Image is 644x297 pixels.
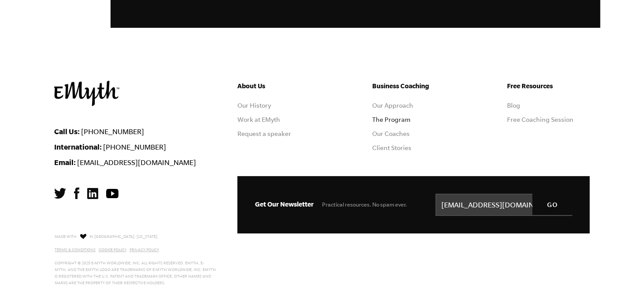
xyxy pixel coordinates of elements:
[80,233,86,239] img: Love
[322,201,407,208] span: Practical resources. No spam ever.
[372,102,413,109] a: Our Approach
[372,130,410,137] a: Our Coaches
[81,128,144,135] a: [PHONE_NUMBER]
[533,194,572,215] input: GO
[54,158,76,166] strong: Email:
[255,200,314,208] span: Get Our Newsletter
[507,102,520,109] a: Blog
[372,116,411,123] a: The Program
[106,189,118,198] img: YouTube
[55,232,216,286] p: Made with in [GEOGRAPHIC_DATA], [US_STATE]. Copyright © 2025 E-Myth Worldwide, Inc. All rights re...
[54,127,80,135] strong: Call Us:
[507,81,590,91] h5: Free Resources
[372,81,455,91] h5: Business Coaching
[74,188,79,199] img: Facebook
[55,248,96,252] a: Terms & Conditions
[130,248,159,252] a: Privacy Policy
[237,102,271,109] a: Our History
[87,188,98,199] img: LinkedIn
[103,143,166,151] a: [PHONE_NUMBER]
[77,158,196,166] a: [EMAIL_ADDRESS][DOMAIN_NAME]
[54,81,119,106] img: EMyth
[237,130,291,137] a: Request a speaker
[237,116,280,123] a: Work at EMyth
[54,143,102,151] strong: International:
[507,116,574,123] a: Free Coaching Session
[372,144,411,151] a: Client Stories
[436,194,572,216] input: name@emailaddress.com
[237,81,320,91] h5: About Us
[54,188,66,199] img: Twitter
[448,233,644,297] iframe: Chat Widget
[99,248,126,252] a: Cookie Policy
